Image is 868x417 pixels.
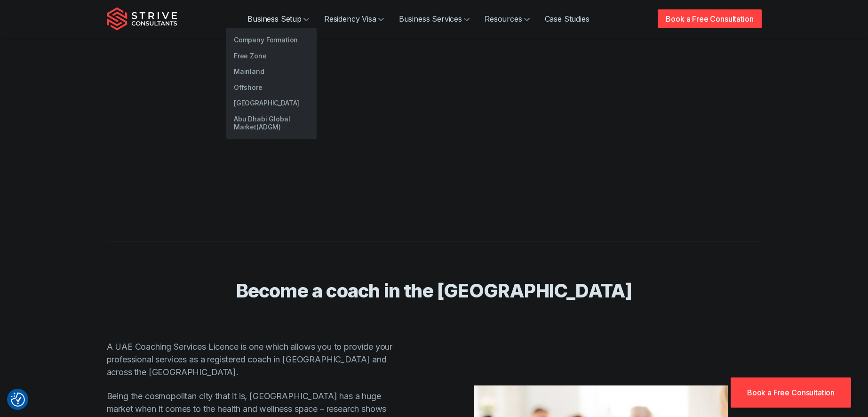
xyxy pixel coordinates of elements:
a: [GEOGRAPHIC_DATA] [226,95,317,111]
a: Free Zone [226,48,317,64]
a: Business Setup [240,9,317,28]
a: Business Services [391,9,477,28]
a: Book a Free Consultation [658,9,761,28]
a: Offshore [226,80,317,96]
a: Book a Free Consultation [731,377,851,408]
a: Mainland [226,64,317,80]
img: Strive Consultants [107,7,177,31]
button: Consent Preferences [11,393,25,407]
p: A UAE Coaching Services Licence is one which allows you to provide your professional services as ... [107,340,398,378]
img: Revisit consent button [11,393,25,407]
a: Residency Visa [317,9,391,28]
a: Company Formation [226,32,317,48]
a: Case Studies [537,9,597,28]
h2: Become a coach in the [GEOGRAPHIC_DATA] [133,279,735,303]
a: Abu Dhabi Global Market(ADGM) [226,111,317,135]
a: Resources [477,9,537,28]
